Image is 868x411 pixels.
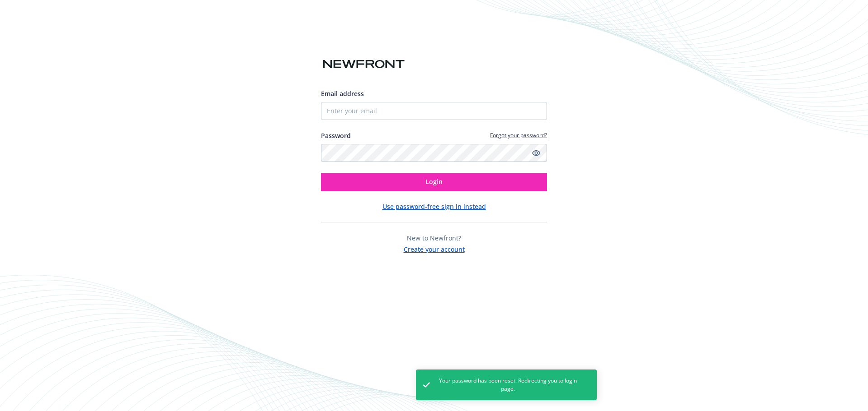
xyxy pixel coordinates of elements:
[321,102,547,120] input: Enter your email
[321,173,547,191] button: Login
[321,56,406,72] img: Newfront logo
[490,131,547,139] a: Forgot your password?
[407,234,461,242] span: New to Newfront?
[321,89,364,98] span: Email address
[382,202,486,211] button: Use password-free sign in instead
[321,131,351,140] label: Password
[404,243,465,254] button: Create your account
[531,148,542,158] a: Show password
[425,177,443,186] span: Login
[437,377,579,393] span: Your password has been reset. Redirecting you to login page.
[321,144,547,162] input: Enter your password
